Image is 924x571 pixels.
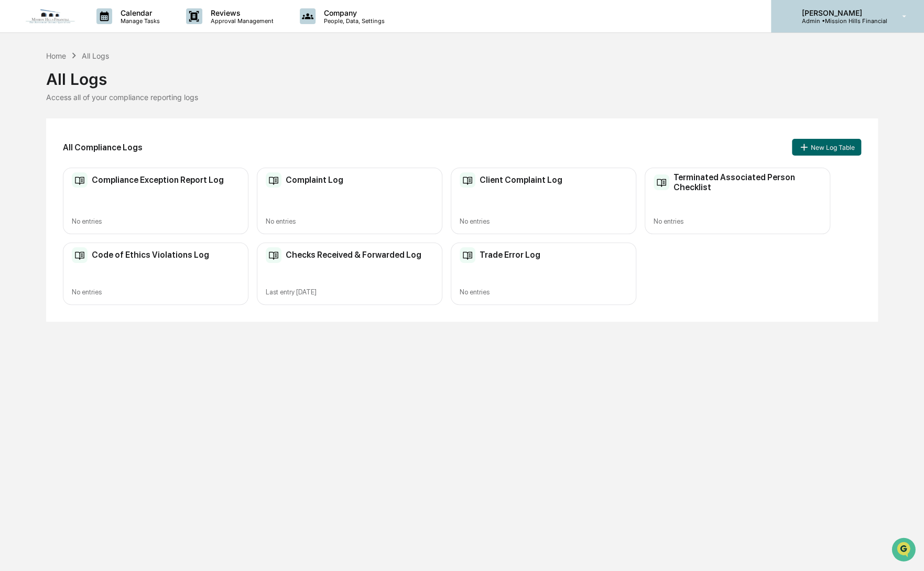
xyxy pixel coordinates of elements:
h2: Compliance Exception Report Log [92,175,224,185]
h2: Complaint Log [286,175,343,185]
h2: Trade Error Log [480,250,540,260]
img: 1746055101610-c473b297-6a78-478c-a979-82029cc54cd1 [10,80,29,99]
button: New Log Table [792,139,861,156]
div: 🗄️ [76,133,84,141]
p: People, Data, Settings [316,17,390,25]
a: Powered byPylon [74,177,127,185]
h2: All Compliance Logs [63,142,143,152]
img: Compliance Log Table Icon [460,247,475,263]
h2: Terminated Associated Person Checklist [673,172,821,192]
iframe: Open customer support [890,536,919,565]
p: How can we help? [10,22,191,39]
p: Manage Tasks [112,17,165,25]
div: 🔎 [10,153,19,161]
span: Attestations [86,132,130,142]
button: Start new chat [178,83,191,96]
div: No entries [460,217,627,225]
div: No entries [72,217,240,225]
div: Home [46,51,66,60]
img: Compliance Log Table Icon [266,172,281,188]
p: Approval Management [202,17,279,25]
p: Reviews [202,8,279,17]
h2: Client Complaint Log [480,175,562,185]
div: No entries [460,288,627,296]
div: All Logs [46,61,878,89]
div: Last entry [DATE] [266,288,433,296]
div: All Logs [82,51,109,60]
span: Pylon [104,178,127,185]
a: 🔎Data Lookup [6,148,70,167]
h2: Code of Ethics Violations Log [92,250,209,260]
div: Start new chat [36,80,172,91]
div: No entries [654,217,821,225]
a: 🖐️Preclearance [6,128,72,147]
h2: Checks Received & Forwarded Log [286,250,421,260]
img: Compliance Log Table Icon [266,247,281,263]
span: Preclearance [21,132,68,142]
img: Compliance Log Table Icon [460,172,475,188]
div: We're available if you need us! [36,91,133,99]
div: No entries [72,288,240,296]
img: Compliance Log Table Icon [654,174,669,190]
div: Access all of your compliance reporting logs [46,93,878,102]
p: Admin • Mission Hills Financial [793,17,887,25]
p: Calendar [112,8,165,17]
span: Data Lookup [21,152,66,162]
div: No entries [266,217,433,225]
img: Compliance Log Table Icon [72,247,88,263]
img: logo [25,8,75,24]
p: Company [316,8,390,17]
img: Compliance Log Table Icon [72,172,88,188]
div: 🖐️ [10,133,19,141]
a: 🗄️Attestations [72,128,134,147]
p: [PERSON_NAME] [793,8,887,17]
